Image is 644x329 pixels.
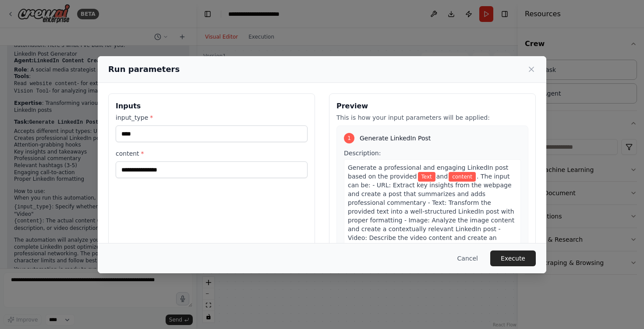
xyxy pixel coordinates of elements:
[344,133,354,143] div: 1
[116,113,308,122] label: input_type
[116,101,308,111] h3: Inputs
[348,164,508,180] span: Generate a professional and engaging LinkedIn post based on the provided
[344,150,381,157] span: Description:
[450,250,485,266] button: Cancel
[436,173,448,180] span: and
[418,172,435,182] span: Variable: input_type
[336,101,528,111] h3: Preview
[449,172,476,182] span: Variable: content
[116,149,308,158] label: content
[108,63,180,75] h2: Run parameters
[336,113,528,122] p: This is how your input parameters will be applied:
[360,134,431,143] span: Generate LinkedIn Post
[490,250,536,266] button: Execute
